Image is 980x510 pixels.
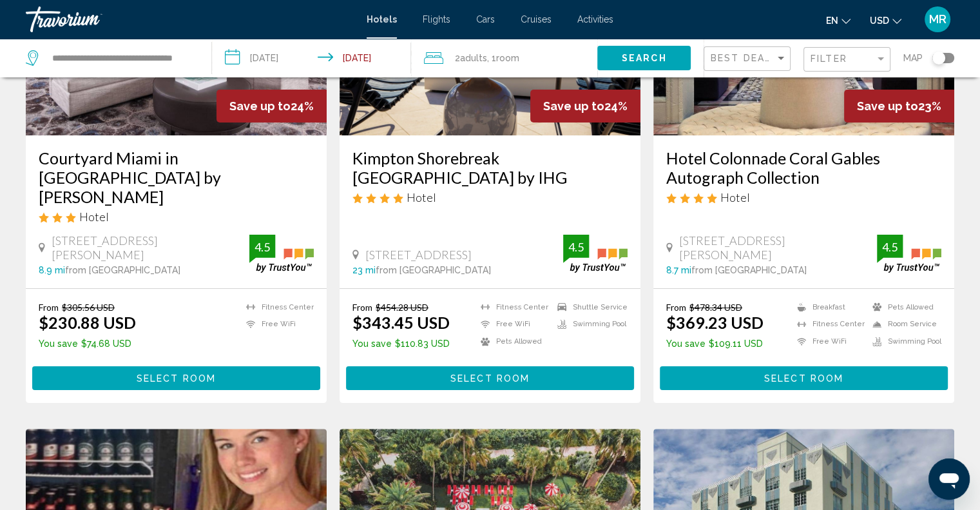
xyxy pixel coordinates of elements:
span: [STREET_ADDRESS] [365,248,472,262]
ins: $230.88 USD [39,313,136,332]
div: 24% [530,90,640,123]
div: 4.5 [877,239,903,255]
a: Select Room [660,369,948,384]
a: Travorium [26,6,354,32]
li: Free WiFi [240,319,314,330]
mat-select: Sort by [711,54,787,64]
div: 4 star Hotel [352,190,628,204]
a: Hotel Colonnade Coral Gables Autograph Collection [666,148,941,187]
li: Breakfast [791,302,866,313]
span: Adults [460,53,487,63]
li: Pets Allowed [474,336,551,347]
span: Hotel [720,190,750,204]
span: Save up to [543,99,604,113]
div: 4.5 [249,239,275,255]
div: 24% [216,90,327,123]
a: Flights [423,14,450,25]
p: $109.11 USD [666,338,764,349]
a: Select Room [346,369,634,384]
span: You save [352,338,392,349]
a: Courtyard Miami in [GEOGRAPHIC_DATA] by [PERSON_NAME] [39,148,314,206]
span: Room [496,53,519,63]
a: Cars [476,14,495,25]
ins: $369.23 USD [666,313,764,332]
span: 2 [455,49,487,67]
span: Hotel [79,210,109,224]
img: trustyou-badge.svg [563,235,628,273]
span: From [352,302,372,313]
span: MR [929,13,946,26]
li: Free WiFi [791,336,866,347]
span: From [39,302,59,313]
span: You save [666,338,706,349]
li: Room Service [866,319,941,330]
span: [STREET_ADDRESS][PERSON_NAME] [679,233,877,262]
li: Pets Allowed [866,302,941,313]
span: Select Room [137,373,216,384]
del: $478.34 USD [689,302,742,313]
div: 3 star Hotel [39,210,314,224]
span: Map [903,49,923,67]
span: Save up to [229,99,291,113]
a: Cruises [521,14,552,25]
p: $110.83 USD [352,338,450,349]
div: 23% [844,90,954,123]
span: Save up to [857,99,918,113]
span: Search [622,54,667,64]
a: Kimpton Shorebreak [GEOGRAPHIC_DATA] by IHG [352,148,628,187]
button: Select Room [32,366,320,390]
button: Change language [826,11,850,30]
span: [STREET_ADDRESS][PERSON_NAME] [52,233,249,262]
button: User Menu [921,6,954,33]
del: $305.56 USD [62,302,115,313]
span: Hotel [407,190,436,204]
button: Change currency [870,11,901,30]
li: Shuttle Service [551,302,628,313]
img: trustyou-badge.svg [877,235,941,273]
span: You save [39,338,78,349]
li: Fitness Center [240,302,314,313]
span: Select Room [764,373,843,384]
span: 8.9 mi [39,265,65,275]
a: Select Room [32,369,320,384]
span: From [666,302,686,313]
button: Filter [803,46,890,73]
button: Select Room [346,366,634,390]
ins: $343.45 USD [352,313,450,332]
button: Toggle map [923,52,954,64]
a: Activities [577,14,613,25]
span: 8.7 mi [666,265,691,275]
span: Best Deals [711,53,778,63]
span: , 1 [487,49,519,67]
span: Filter [811,54,847,64]
span: USD [870,15,889,26]
iframe: Button to launch messaging window [928,458,970,500]
div: 4 star Hotel [666,190,941,204]
button: Select Room [660,366,948,390]
span: 23 mi [352,265,376,275]
button: Travelers: 2 adults, 0 children [411,39,597,77]
button: Check-in date: Sep 19, 2025 Check-out date: Sep 21, 2025 [212,39,411,77]
p: $74.68 USD [39,338,136,349]
del: $454.28 USD [376,302,428,313]
li: Swimming Pool [551,319,628,330]
li: Fitness Center [791,319,866,330]
span: en [826,15,838,26]
span: from [GEOGRAPHIC_DATA] [691,265,807,275]
li: Free WiFi [474,319,551,330]
img: trustyou-badge.svg [249,235,314,273]
div: 4.5 [563,239,589,255]
button: Search [597,46,691,70]
a: Hotels [367,14,397,25]
li: Fitness Center [474,302,551,313]
li: Swimming Pool [866,336,941,347]
span: from [GEOGRAPHIC_DATA] [376,265,491,275]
